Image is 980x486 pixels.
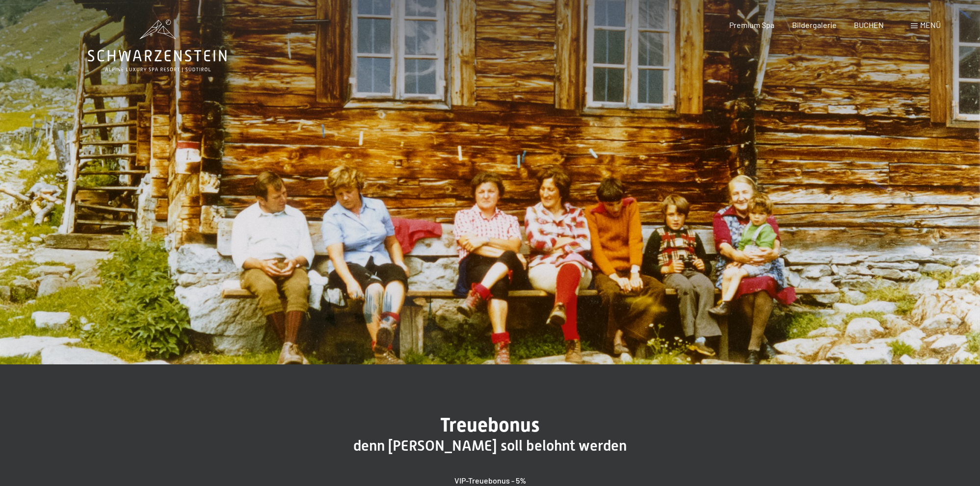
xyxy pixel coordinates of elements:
span: Treuebonus [440,413,540,436]
span: Menü [920,20,941,29]
strong: VIP-Treuebonus - 5% [454,476,526,485]
a: Bildergalerie [792,20,837,29]
a: BUCHEN [854,20,884,29]
a: Premium Spa [729,20,774,29]
span: denn [PERSON_NAME] soll belohnt werden [353,437,627,454]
